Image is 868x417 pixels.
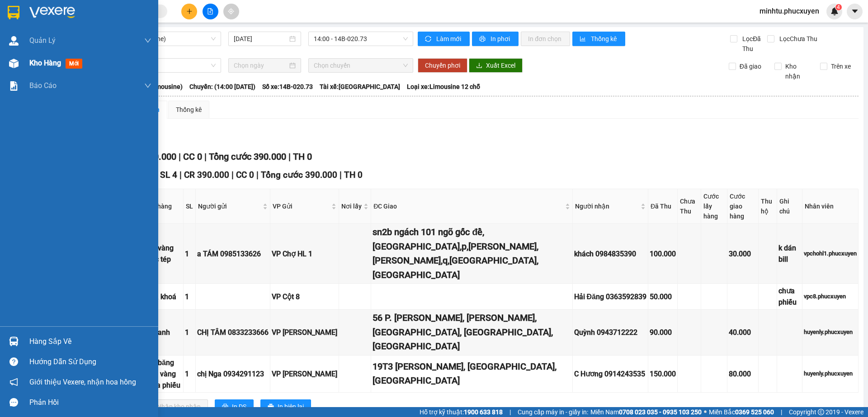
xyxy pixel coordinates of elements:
div: chị Nga 0934291123 [197,368,269,380]
div: Thống kê [176,105,202,115]
span: ⚪️ [704,410,707,414]
div: chưa phiếu [778,285,801,308]
th: SL [184,189,196,224]
div: 1 [185,248,194,259]
div: 80.000 [729,368,757,380]
span: Loại xe: Limousine 12 chỗ [407,82,480,92]
input: Chọn ngày [234,60,288,70]
span: | [231,170,234,180]
div: k dán bill [778,242,801,265]
span: Xuất Excel [486,60,515,70]
div: CHỊ TÂM 0833233666 [197,327,269,338]
div: khách 0984835390 [574,248,646,259]
span: In phơi [491,34,511,44]
th: Ghi chú [777,189,802,224]
span: Người nhận [575,201,639,211]
div: 30.000 [729,248,757,259]
span: printer [268,403,274,411]
span: message [9,398,18,407]
span: aim [228,8,234,14]
span: Thống kê [591,34,618,44]
span: 4 [837,4,840,10]
div: bọc vàng ruốc tép [144,242,182,265]
strong: 0708 023 035 - 0935 103 250 [619,408,702,416]
td: VP Chợ HL 1 [270,224,339,284]
span: file-add [207,8,213,14]
th: Tên hàng [143,189,184,224]
div: xốp băng dính vàng chưa phiếu [144,357,182,391]
button: bar-chartThống kê [572,32,625,46]
strong: 0369 525 060 [735,408,774,416]
span: Miền Nam [590,407,702,417]
span: Báo cáo [29,80,57,91]
div: 56 P. [PERSON_NAME], [PERSON_NAME], [GEOGRAPHIC_DATA], [GEOGRAPHIC_DATA], [GEOGRAPHIC_DATA] [373,311,571,353]
button: downloadNhập kho nhận [140,399,208,414]
div: 1 [185,368,194,380]
span: Nơi lấy [341,201,362,211]
button: plus [181,4,197,19]
div: Chìa khoá [144,291,182,302]
span: Làm mới [436,34,462,44]
img: warehouse-icon [9,59,19,68]
div: huyenly.phucxuyen [804,369,857,378]
span: Hỗ trợ kỹ thuật: [420,407,503,417]
span: | [256,170,259,180]
span: Người gửi [198,201,261,211]
span: Tổng cước 390.000 [209,151,286,162]
span: printer [222,403,228,411]
span: In DS [232,402,246,412]
span: Miền Bắc [709,407,774,417]
div: 1 [185,327,194,338]
span: down [144,82,151,89]
span: Tài xế: [GEOGRAPHIC_DATA] [320,82,400,92]
div: VP [PERSON_NAME] [272,368,337,380]
div: Hàng sắp về [29,335,151,348]
span: Lọc Chưa Thu [776,34,819,44]
span: SL 4 [160,170,177,180]
th: Cước giao hàng [727,189,759,224]
span: minhtu.phucxuyen [752,5,826,17]
button: file-add [203,4,218,19]
span: Giới thiệu Vexere, nhận hoa hồng [29,376,136,388]
div: Quỳnh 0943712222 [574,327,646,338]
span: printer [479,36,487,43]
td: VP Cột 8 [270,284,339,310]
div: VP [PERSON_NAME] [272,327,337,338]
div: a TÁM 0985133626 [197,248,269,259]
div: sn2b ngách 101 ngõ gốc đề,[GEOGRAPHIC_DATA],p,[PERSON_NAME],[PERSON_NAME],q,[GEOGRAPHIC_DATA],[GE... [373,225,571,282]
span: sync [425,36,433,43]
div: 19T3 [PERSON_NAME], [GEOGRAPHIC_DATA], [GEOGRAPHIC_DATA] [373,360,571,388]
button: printerIn phơi [472,32,519,46]
span: caret-down [851,7,859,15]
span: Kho nhận [782,61,813,81]
button: caret-down [847,4,863,19]
span: | [179,170,182,180]
span: 14:00 - 14B-020.73 [314,32,408,46]
button: In đơn chọn [521,32,570,46]
button: printerIn DS [215,399,254,414]
div: 100.000 [650,248,676,259]
span: | [179,151,181,162]
button: downloadXuất Excel [469,58,523,73]
div: VP Cột 8 [272,291,337,302]
div: vpc8.phucxuyen [804,292,857,301]
img: icon-new-feature [830,7,839,15]
div: vpchohl1.phucxuyen [804,249,857,258]
span: Số xe: 14B-020.73 [262,82,313,92]
th: Đã Thu [648,189,678,224]
button: Chuyển phơi [418,58,467,73]
span: down [144,37,151,44]
strong: 1900 633 818 [464,408,503,416]
div: 50.000 [650,291,676,302]
span: question-circle [9,357,18,366]
button: printerIn biên lai [260,399,311,414]
span: | [340,170,342,180]
th: Nhân viên [802,189,859,224]
span: Quản Lý [29,35,56,46]
button: syncLàm mới [418,32,470,46]
div: C Hương 0914243535 [574,368,646,380]
div: 40.000 [729,327,757,338]
img: warehouse-icon [9,337,19,346]
div: Hướng dẫn sử dụng [29,355,151,369]
span: download [476,62,482,69]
